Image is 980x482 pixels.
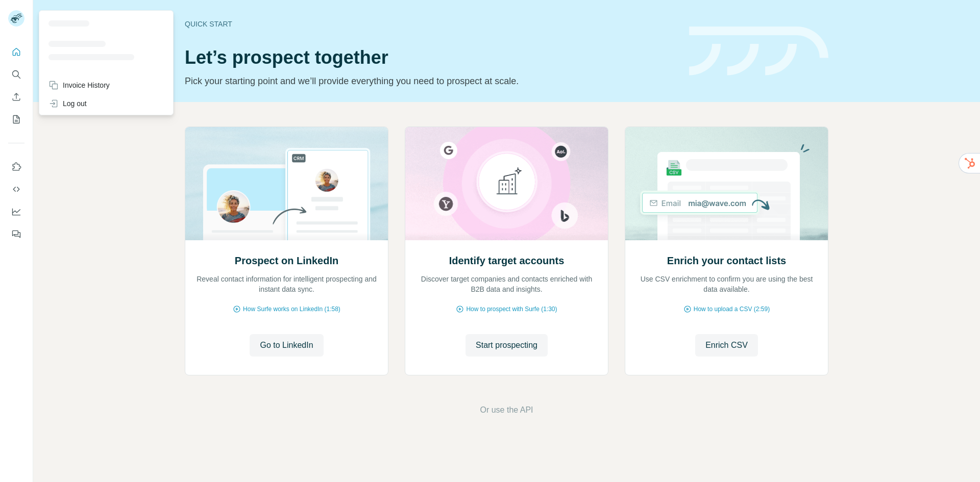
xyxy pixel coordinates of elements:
[243,305,340,314] span: How Surfe works on LinkedIn (1:58)
[235,253,338,268] h2: Prospect on LinkedIn
[465,334,548,357] button: Start prospecting
[48,80,110,90] div: Invoice History
[8,88,24,106] button: Enrich CSV
[705,339,748,351] span: Enrich CSV
[689,27,828,76] img: banner
[8,65,24,84] button: Search
[185,74,677,88] p: Pick your starting point and we’ll provide everything you need to prospect at scale.
[8,225,24,243] button: Feedback
[8,180,24,198] button: Use Surfe API
[466,305,557,314] span: How to prospect with Surfe (1:30)
[415,274,598,294] p: Discover target companies and contacts enriched with B2B data and insights.
[694,305,770,314] span: How to upload a CSV (2:59)
[405,127,608,240] img: Identify target accounts
[635,274,818,294] p: Use CSV enrichment to confirm you are using the best data available.
[185,19,677,29] div: Quick start
[48,98,87,109] div: Log out
[195,274,378,294] p: Reveal contact information for intelligent prospecting and instant data sync.
[185,127,388,240] img: Prospect on LinkedIn
[8,158,24,176] button: Use Surfe on LinkedIn
[625,127,828,240] img: Enrich your contact lists
[476,339,537,351] span: Start prospecting
[185,47,677,68] h1: Let’s prospect together
[480,404,533,416] button: Or use the API
[8,110,24,129] button: My lists
[260,339,313,351] span: Go to LinkedIn
[250,334,323,357] button: Go to LinkedIn
[667,253,786,268] h2: Enrich your contact lists
[449,253,565,268] h2: Identify target accounts
[8,202,24,221] button: Dashboard
[8,43,24,61] button: Quick start
[695,334,758,357] button: Enrich CSV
